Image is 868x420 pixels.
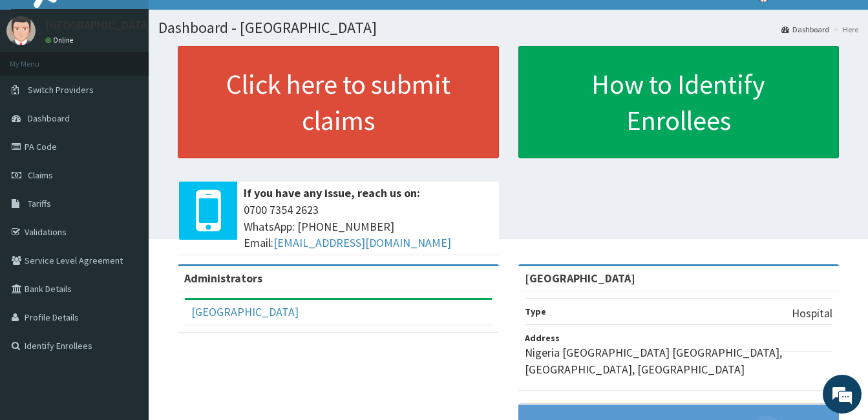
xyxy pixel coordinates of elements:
[273,235,451,250] a: [EMAIL_ADDRESS][DOMAIN_NAME]
[244,185,420,200] b: If you have any issue, reach us on:
[28,169,53,181] span: Claims
[831,24,858,35] li: Here
[45,19,152,31] p: [GEOGRAPHIC_DATA]
[28,84,94,96] span: Switch Providers
[191,304,299,319] a: [GEOGRAPHIC_DATA]
[781,24,829,35] a: Dashboard
[792,305,832,322] p: Hospital
[525,344,833,377] p: Nigeria [GEOGRAPHIC_DATA] [GEOGRAPHIC_DATA], [GEOGRAPHIC_DATA], [GEOGRAPHIC_DATA]
[158,19,858,36] h1: Dashboard - [GEOGRAPHIC_DATA]
[45,36,76,45] a: Online
[244,202,492,251] span: 0700 7354 2623 WhatsApp: [PHONE_NUMBER] Email:
[525,306,546,317] b: Type
[6,16,36,45] img: User Image
[525,271,635,286] strong: [GEOGRAPHIC_DATA]
[518,46,840,158] a: How to Identify Enrollees
[28,112,70,124] span: Dashboard
[525,332,560,344] b: Address
[184,271,262,286] b: Administrators
[178,46,499,158] a: Click here to submit claims
[28,198,51,209] span: Tariffs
